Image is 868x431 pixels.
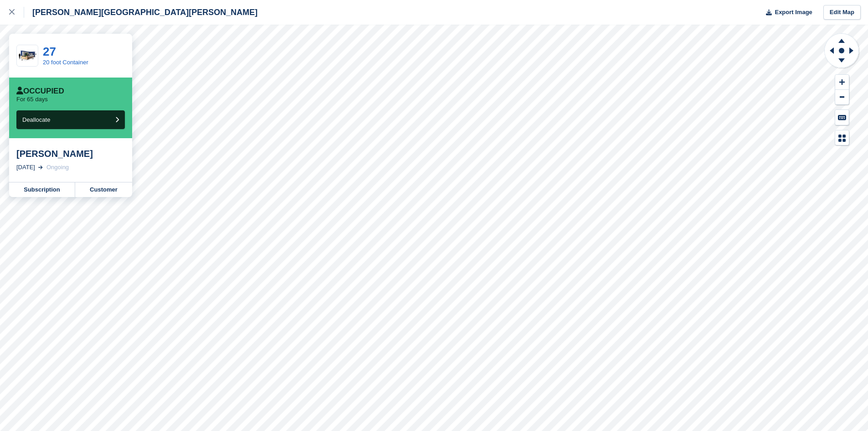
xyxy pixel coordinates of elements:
button: Map Legend [835,130,849,145]
span: Export Image [775,8,812,17]
button: Export Image [760,5,812,20]
p: For 65 days [16,96,48,103]
div: [DATE] [16,163,35,172]
img: 20-ft-container.jpg [17,48,38,64]
a: 20 foot Container [43,59,88,66]
img: arrow-right-light-icn-cde0832a797a2874e46488d9cf13f60e5c3a73dbe684e267c42b8395dfbc2abf.svg [38,166,43,169]
span: Deallocate [22,116,50,123]
button: Zoom Out [835,90,849,105]
a: Edit Map [823,5,861,20]
a: 27 [43,45,56,58]
button: Zoom In [835,75,849,90]
div: [PERSON_NAME][GEOGRAPHIC_DATA][PERSON_NAME] [24,7,257,18]
a: Customer [75,182,132,197]
a: Subscription [9,182,75,197]
div: Ongoing [46,163,69,172]
div: Occupied [16,87,64,96]
button: Deallocate [16,110,125,129]
div: [PERSON_NAME] [16,148,125,159]
button: Keyboard Shortcuts [835,110,849,125]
